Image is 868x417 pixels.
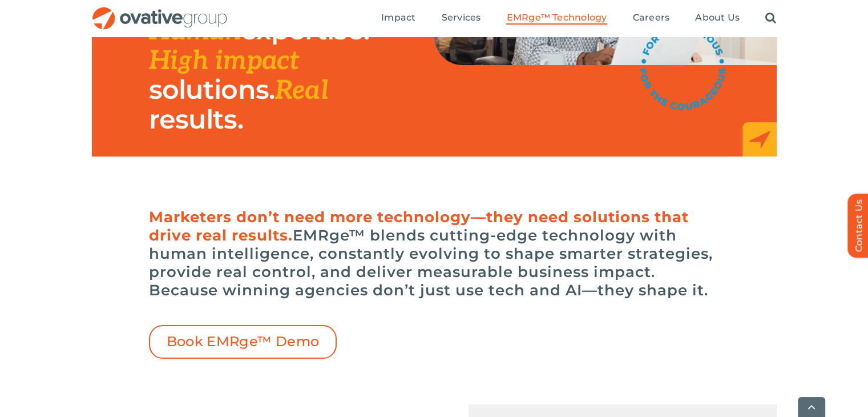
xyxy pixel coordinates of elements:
[149,208,689,244] span: Marketers don’t need more technology—they need solutions that drive real results.
[765,12,776,25] a: Search
[149,73,275,106] span: solutions.
[149,45,299,77] span: High impact
[149,325,337,359] a: Book EMRge™ Demo
[149,103,243,135] span: results.
[506,12,607,23] span: EMRge™ Technology
[442,12,481,23] span: Services
[742,122,777,157] img: EMRge_HomePage_Elements_Arrow Box
[633,12,670,23] span: Careers
[149,208,720,299] h6: EMRge™ blends cutting-edge technology with human intelligence, constantly evolving to shape smart...
[695,12,740,25] a: About Us
[275,75,328,107] span: Real
[506,12,607,25] a: EMRge™ Technology
[167,334,320,350] span: Book EMRge™ Demo
[442,12,481,25] a: Services
[633,12,670,25] a: Careers
[91,6,228,17] a: OG_Full_horizontal_RGB
[695,12,740,23] span: About Us
[381,12,415,25] a: Impact
[381,12,415,23] span: Impact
